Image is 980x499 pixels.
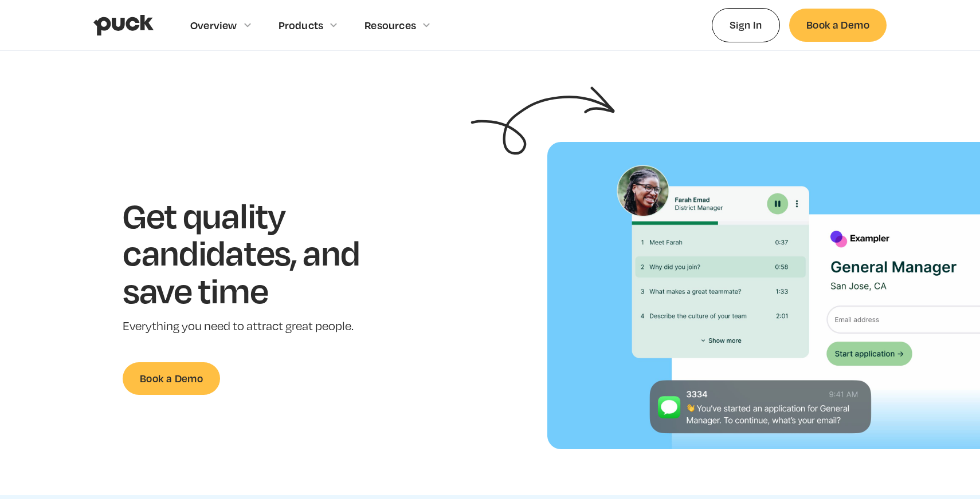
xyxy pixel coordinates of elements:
div: Products [279,19,324,31]
p: Everything you need to attract great people. [123,318,395,335]
div: Resources [364,19,416,31]
a: Book a Demo [123,362,220,395]
div: Overview [190,19,237,31]
a: Sign In [712,8,780,42]
h1: Get quality candidates, and save time [123,196,395,309]
a: Book a Demo [789,9,887,41]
